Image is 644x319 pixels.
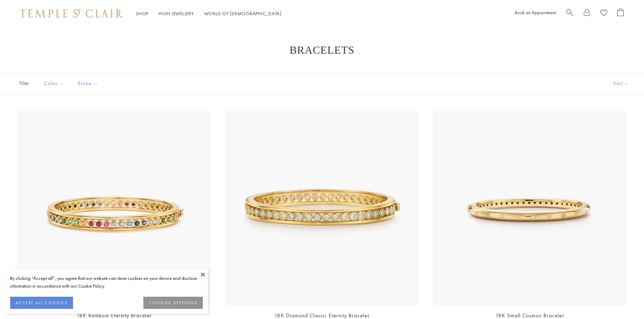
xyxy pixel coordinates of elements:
a: Book an Appointment [515,9,556,16]
a: 18K Rainbow Eternity Bracelet18K Rainbow Eternity Bracelet [17,111,211,305]
button: Color [39,76,69,91]
button: ACCEPT ALL COOKIES [10,297,73,309]
span: Stone [74,79,103,88]
h1: Bracelets [27,44,617,56]
a: 18K Diamond Classic Eternity Bracelet [275,312,369,319]
iframe: Gorgias live chat messenger [610,287,637,312]
img: 18K Diamond Classic Eternity Bracelet [225,111,419,305]
a: Search [566,8,573,19]
img: B41824-COSMOSM [433,111,627,305]
div: By clicking “Accept all”, you agree that our website can store cookies on your device and disclos... [10,274,203,290]
button: Show sort by [598,73,644,94]
a: High JewelleryHigh Jewellery [159,10,194,17]
a: ShopShop [136,10,148,17]
a: B41824-COSMOSMB41824-COSMOSM [433,111,627,305]
nav: Main navigation [136,9,282,18]
a: 18K Small Cosmos Bracelet [496,312,564,319]
img: Temple St. Clair [20,9,122,18]
a: Open Shopping Bag [617,8,624,19]
a: 18K Diamond Classic Eternity Bracelet18K Diamond Classic Eternity Bracelet [225,111,419,305]
a: View Wishlist [600,8,607,19]
span: Color [41,79,69,88]
button: Stone [73,76,103,91]
a: World of [DEMOGRAPHIC_DATA]World of [DEMOGRAPHIC_DATA] [204,10,282,17]
img: 18K Rainbow Eternity Bracelet [17,111,211,305]
button: COOKIES SETTINGS [143,297,203,309]
a: 18K Rainbow Eternity Bracelet [77,312,151,319]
